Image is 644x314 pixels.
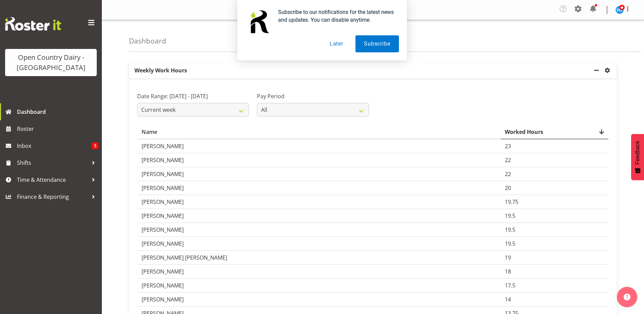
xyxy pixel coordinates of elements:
span: Finance & Reporting [17,192,88,202]
span: 19.75 [505,198,518,206]
td: [PERSON_NAME] [PERSON_NAME] [137,251,501,265]
td: [PERSON_NAME] [137,181,501,195]
span: Shifts [17,158,88,168]
span: 23 [505,142,511,150]
td: [PERSON_NAME] [137,237,501,251]
span: Time & Attendance [17,175,88,185]
span: 14 [505,296,511,303]
div: Subscribe to our notifications for the latest news and updates. You can disable anytime. [273,8,399,24]
button: Later [321,35,352,52]
span: 17.5 [505,282,515,289]
span: 22 [505,170,511,178]
p: Weekly Work Hours [129,62,592,78]
td: [PERSON_NAME] [137,293,501,307]
span: Roster [17,124,98,134]
span: 19.5 [505,212,515,220]
div: Name [142,128,497,136]
img: help-xxl-2.png [624,294,630,300]
span: 19 [505,254,511,261]
td: [PERSON_NAME] [137,195,501,209]
span: 19.5 [505,240,515,247]
label: Pay Period [257,92,369,100]
label: Date Range: [DATE] - [DATE] [137,92,249,100]
button: Feedback - Show survey [631,134,644,180]
td: [PERSON_NAME] [137,153,501,167]
span: 20 [505,184,511,192]
td: [PERSON_NAME] [137,265,501,279]
span: 22 [505,156,511,164]
span: 19.5 [505,226,515,233]
a: minimize [592,62,603,78]
img: notification icon [245,8,273,35]
td: [PERSON_NAME] [137,279,501,293]
td: [PERSON_NAME] [137,167,501,181]
span: 5 [92,142,98,149]
td: [PERSON_NAME] [137,223,501,237]
td: [PERSON_NAME] [137,209,501,223]
span: 18 [505,268,511,275]
a: settings [603,66,614,74]
td: [PERSON_NAME] [137,139,501,153]
button: Subscribe [355,35,399,52]
span: Inbox [17,141,92,151]
span: Dashboard [17,107,98,117]
div: Worked Hours [505,128,604,136]
span: Feedback [634,141,641,164]
div: Open Country Dairy - [GEOGRAPHIC_DATA] [12,52,90,73]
